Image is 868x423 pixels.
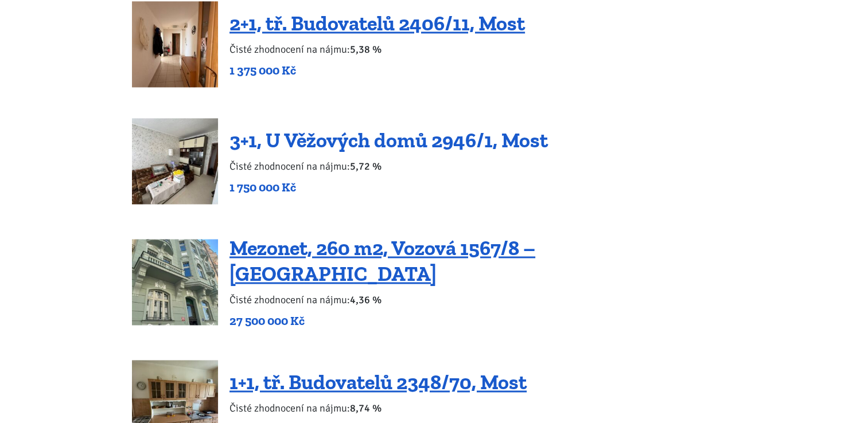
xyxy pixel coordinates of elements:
a: 1+1, tř. Budovatelů 2348/70, Most [229,370,527,394]
a: 2+1, tř. Budovatelů 2406/11, Most [229,11,525,36]
p: Čisté zhodnocení na nájmu: [229,158,548,174]
a: Mezonet, 260 m2, Vozová 1567/8 – [GEOGRAPHIC_DATA] [229,236,535,286]
p: Čisté zhodnocení na nájmu: [229,292,736,308]
b: 5,38 % [350,43,382,56]
p: Čisté zhodnocení na nájmu: [229,400,527,416]
b: 4,36 % [350,293,382,306]
p: 1 750 000 Kč [229,179,548,195]
b: 8,74 % [350,402,382,414]
a: 3+1, U Věžových domů 2946/1, Most [229,128,548,152]
p: 1 375 000 Kč [229,62,525,79]
b: 5,72 % [350,160,382,173]
p: 27 500 000 Kč [229,313,736,329]
p: Čisté zhodnocení na nájmu: [229,41,525,57]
